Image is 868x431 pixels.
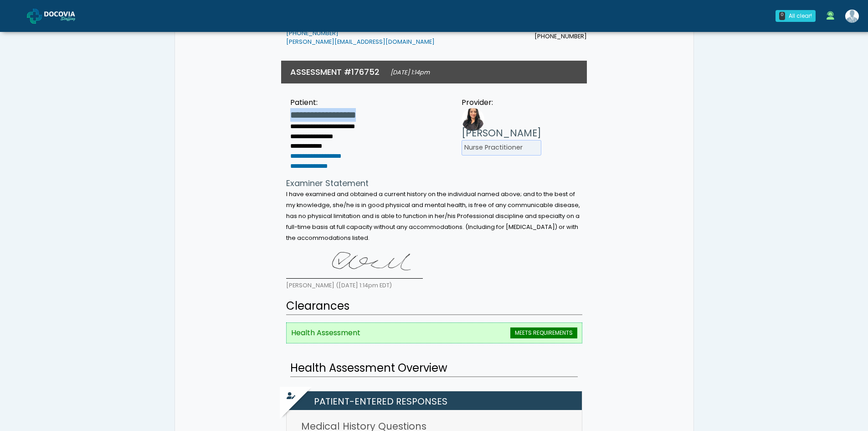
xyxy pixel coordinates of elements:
div: Patient: [290,97,380,108]
li: Nurse Practitioner [462,140,541,156]
a: Docovia [27,1,90,31]
button: Open LiveChat chat widget [7,4,35,31]
h2: Clearances [286,298,582,315]
img: Provider image [462,108,484,131]
span: MEETS REQUIREMENTS [510,327,577,338]
h3: [PERSON_NAME] [462,126,541,140]
div: 0 [779,12,785,20]
small: [DATE] 1:14pm [390,68,430,76]
h4: Examiner Statement [286,178,582,188]
small: [PERSON_NAME] ([DATE] 1:14pm EDT) [286,281,392,289]
h3: ASSESSMENT #176752 [290,66,380,78]
img: Docovia [27,9,42,24]
h2: Patient-entered Responses [291,391,582,410]
img: eAAAAAElFTkSuQmCC [286,247,423,279]
div: Provider: [462,97,541,108]
div: All clear! [789,12,812,20]
small: I have examined and obtained a current history on the individual named above; and to the best of ... [286,190,580,242]
li: Health Assessment [286,322,582,343]
a: [PERSON_NAME][EMAIL_ADDRESS][DOMAIN_NAME] [286,38,435,46]
a: 0 All clear! [770,6,821,26]
h2: Health Assessment Overview [290,360,578,377]
small: [PERSON_NAME][GEOGRAPHIC_DATA] Location [286,20,435,46]
img: Docovia [44,11,90,21]
img: Shakerra Crippen [845,10,859,23]
a: [PHONE_NUMBER] [286,29,339,37]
